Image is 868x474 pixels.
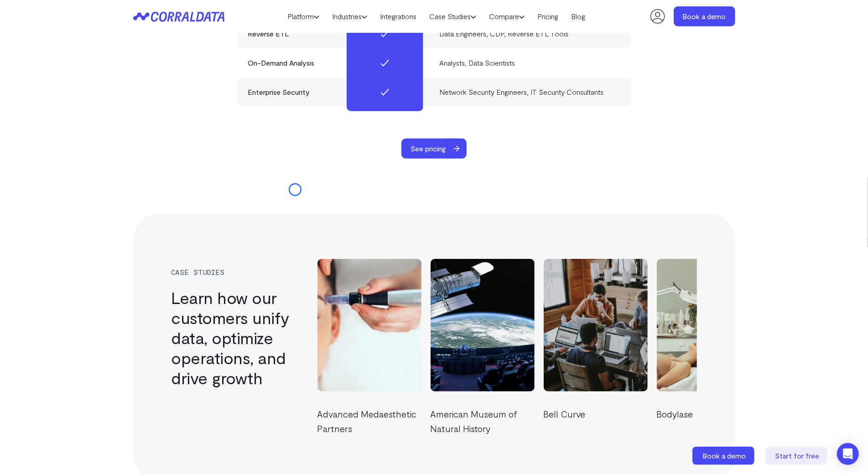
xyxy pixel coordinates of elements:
[692,447,756,465] a: Book a demo
[542,407,646,421] p: Bell Curve
[440,57,620,68] div: Analysts, Data Scientists
[248,28,429,39] div: Reverse ETL
[765,447,829,465] a: Start for free
[172,268,302,276] div: case studies
[703,451,746,460] span: Book a demo
[655,407,759,421] p: Bodylase
[316,407,420,436] p: Advanced Medaesthetic Partners
[281,10,326,23] a: Platform
[401,139,475,159] a: See pricing
[440,87,620,98] div: Network Security Engineers, IT Security Consultants
[326,10,374,23] a: Industries
[531,10,565,23] a: Pricing
[429,407,533,436] p: American Museum of Natural History
[775,451,820,460] span: Start for free
[248,57,429,68] div: On-Demand Analysis
[440,28,620,39] div: Data Engineers, CDP, Reverse ETL Tools
[172,288,302,388] h3: Learn how our customers unify data, optimize operations, and drive growth
[674,6,735,26] a: Book a demo
[483,10,531,23] a: Compare
[423,10,483,23] a: Case Studies
[565,10,592,23] a: Blog
[248,87,429,98] div: Enterprise Security
[374,10,423,23] a: Integrations
[837,443,859,465] div: Open Intercom Messenger
[401,139,455,159] span: See pricing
